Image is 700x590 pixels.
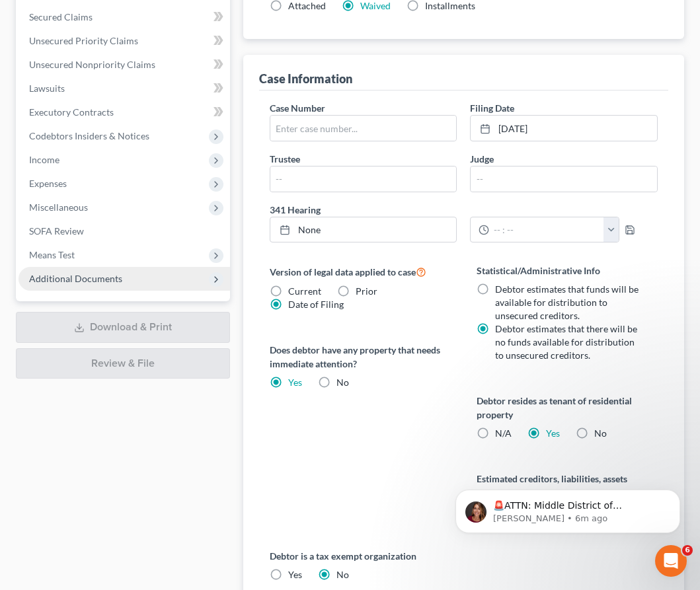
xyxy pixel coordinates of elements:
[19,29,230,53] a: Unsecured Priority Claims
[288,569,302,580] span: Yes
[495,427,512,439] span: N/A
[489,217,603,242] input: -- : --
[19,53,230,77] a: Unsecured Nonpriority Claims
[259,71,352,87] div: Case Information
[655,545,687,577] iframe: Intercom live chat
[29,11,93,22] span: Secured Claims
[270,116,457,141] input: Enter case number...
[19,219,230,243] a: SOFA Review
[477,394,658,422] label: Debtor resides as tenant of residential property
[270,549,658,563] label: Debtor is a tax exempt organization
[19,77,230,100] a: Lawsuits
[29,35,138,46] span: Unsecured Priority Claims
[546,427,560,439] a: Yes
[594,427,607,439] span: No
[29,273,122,284] span: Additional Documents
[29,59,155,70] span: Unsecured Nonpriority Claims
[436,462,700,554] iframe: Intercom notifications message
[263,203,664,217] label: 341 Hearing
[29,83,65,94] span: Lawsuits
[356,285,377,297] span: Prior
[19,100,230,124] a: Executory Contracts
[270,217,457,242] a: None
[336,377,349,388] span: No
[29,106,114,118] span: Executory Contracts
[270,166,457,192] input: --
[477,264,658,277] label: Statistical/Administrative Info
[19,5,230,29] a: Secured Claims
[29,178,67,189] span: Expenses
[682,545,693,556] span: 6
[29,202,88,213] span: Miscellaneous
[470,152,494,166] label: Judge
[495,283,639,321] span: Debtor estimates that funds will be available for distribution to unsecured creditors.
[270,152,300,166] label: Trustee
[288,299,344,310] span: Date of Filing
[270,101,325,115] label: Case Number
[288,285,321,297] span: Current
[29,130,149,141] span: Codebtors Insiders & Notices
[495,323,637,361] span: Debtor estimates that there will be no funds available for distribution to unsecured creditors.
[471,166,657,192] input: --
[470,101,514,115] label: Filing Date
[336,569,349,580] span: No
[29,225,84,237] span: SOFA Review
[270,264,451,279] label: Version of legal data applied to case
[270,343,451,371] label: Does debtor have any property that needs immediate attention?
[29,154,59,165] span: Income
[471,116,657,141] a: [DATE]
[29,249,75,260] span: Means Test
[288,377,302,388] a: Yes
